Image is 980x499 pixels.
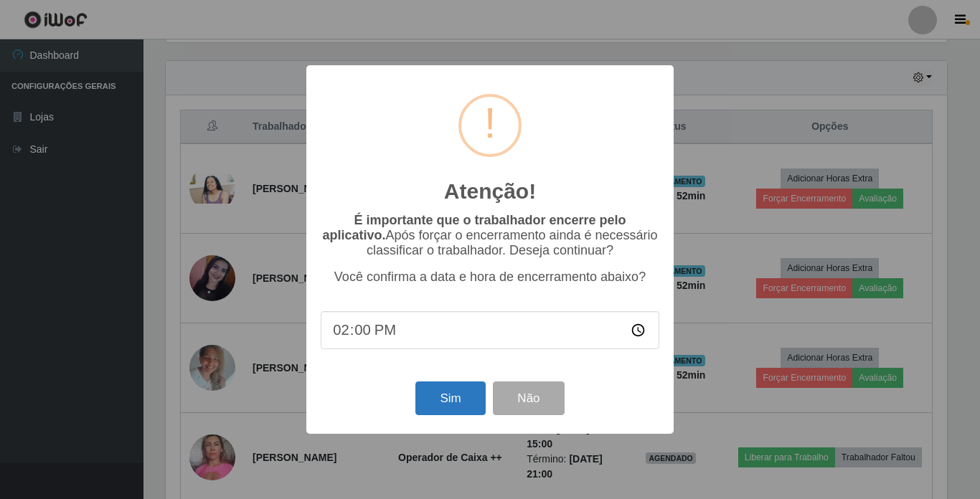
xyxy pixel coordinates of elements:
button: Não [493,381,564,415]
p: Após forçar o encerramento ainda é necessário classificar o trabalhador. Deseja continuar? [321,213,659,258]
button: Sim [415,381,485,415]
h2: Atenção! [444,179,536,204]
p: Você confirma a data e hora de encerramento abaixo? [321,270,659,285]
b: É importante que o trabalhador encerre pelo aplicativo. [322,213,626,242]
